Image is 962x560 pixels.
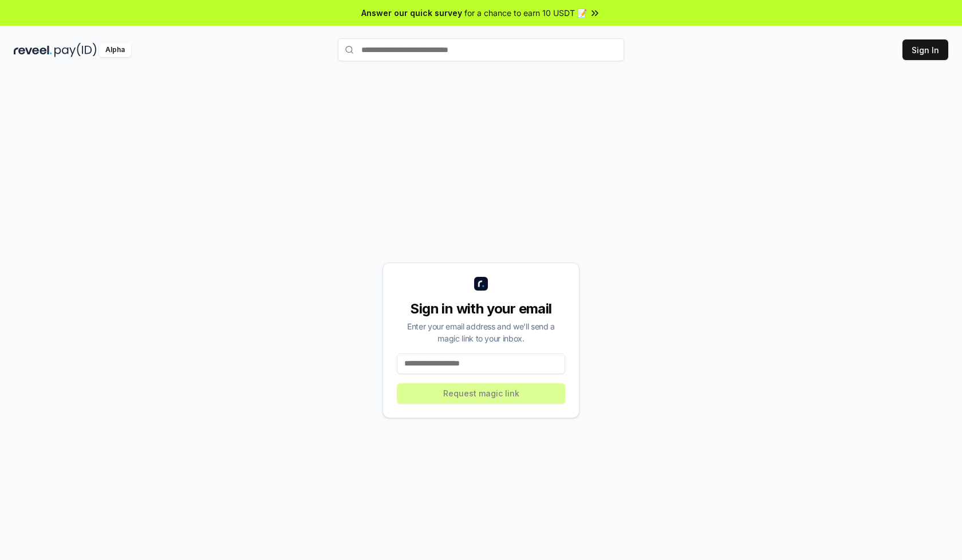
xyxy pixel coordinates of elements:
[397,300,565,318] div: Sign in with your email
[14,43,52,57] img: reveel_dark
[464,7,587,19] span: for a chance to earn 10 USDT 📝
[54,43,97,57] img: pay_id
[902,39,948,60] button: Sign In
[397,320,565,344] div: Enter your email address and we’ll send a magic link to your inbox.
[99,43,131,57] div: Alpha
[361,7,462,19] span: Answer our quick survey
[474,277,488,291] img: logo_small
